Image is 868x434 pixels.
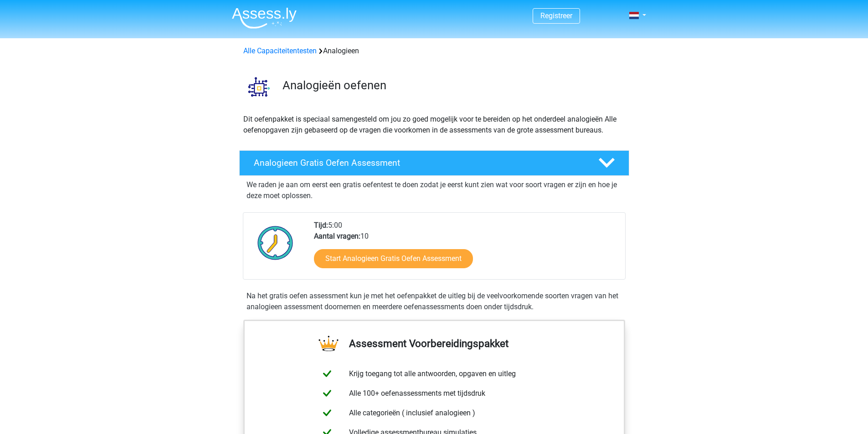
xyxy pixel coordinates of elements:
[540,11,572,20] a: Registreer
[252,220,298,266] img: Klok
[254,158,584,168] h4: Analogieen Gratis Oefen Assessment
[240,67,278,106] img: analogieen
[236,150,633,176] a: Analogieen Gratis Oefen Assessment
[243,46,317,55] a: Alle Capaciteitentesten
[314,232,360,240] b: Aantal vragen:
[232,7,297,29] img: Assessly
[247,179,622,201] p: We raden je aan om eerst een gratis oefentest te doen zodat je eerst kunt zien wat voor soort vra...
[240,46,629,56] div: Analogieen
[314,249,473,268] a: Start Analogieen Gratis Oefen Assessment
[282,78,622,92] h3: Analogieën oefenen
[243,291,626,312] div: Na het gratis oefen assessment kun je met het oefenpakket de uitleg bij de veelvoorkomende soorte...
[314,221,328,230] b: Tijd:
[307,220,625,279] div: 5:00 10
[243,114,625,136] p: Dit oefenpakket is speciaal samengesteld om jou zo goed mogelijk voor te bereiden op het onderdee...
